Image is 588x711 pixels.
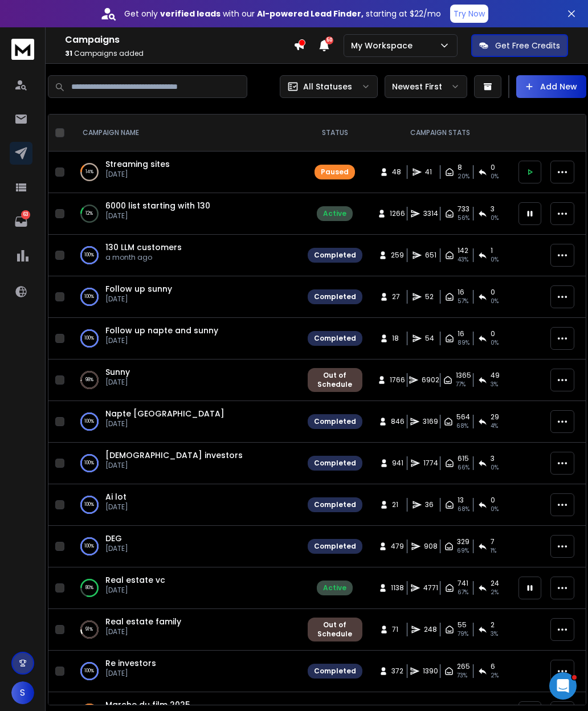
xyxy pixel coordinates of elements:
td: 100%130 LLM customersa month ago [69,235,301,276]
p: 14 % [85,166,93,178]
span: 67 % [458,588,468,597]
p: 100 % [84,665,94,677]
span: 3 % [491,630,498,639]
td: 91%Real estate family[DATE] [69,609,301,651]
div: Active [323,583,346,592]
span: 68 % [458,505,469,514]
a: 6000 list starting with 130 [105,200,210,211]
span: Sunny [105,366,130,378]
td: 14%Streaming sites[DATE] [69,152,301,193]
a: Streaming sites [105,158,170,170]
p: Get only with our starting at $22/mo [124,8,441,19]
span: 89 % [458,338,469,348]
span: 6902 [422,375,439,385]
span: 142 [458,246,468,255]
span: 259 [391,251,404,260]
span: 265 [457,662,470,671]
div: Out of Schedule [314,371,356,389]
span: 1 % [491,546,496,555]
span: 1138 [391,583,404,592]
span: 733 [458,205,469,214]
span: 2 [491,620,495,630]
span: 615 [458,454,469,463]
span: 3314 [423,209,438,218]
span: Re investors [105,657,156,669]
th: CAMPAIGN STATS [369,115,512,152]
span: 1266 [390,209,405,218]
span: 18 [392,334,403,343]
h1: Campaigns [65,33,293,47]
a: Follow up napte and sunny [105,325,218,336]
span: 66 % [458,463,469,472]
span: 16 [458,288,464,297]
p: 91 % [85,624,93,635]
span: 36 [425,500,436,509]
span: 79 % [458,630,468,639]
span: 564 [456,412,470,422]
p: 98 % [85,374,93,386]
td: 100%Follow up napte and sunny[DATE] [69,318,301,359]
span: 50 [325,36,333,44]
a: DEG [105,533,122,544]
span: 4771 [423,583,438,592]
span: 372 [391,667,403,676]
span: 479 [391,542,404,551]
span: 31 [65,48,72,58]
p: Campaigns added [65,49,293,58]
span: 941 [392,459,403,468]
td: 80%Real estate vc[DATE] [69,567,301,609]
td: 98%Sunny[DATE] [69,359,301,401]
span: 0 % [491,214,499,223]
span: 43 % [458,255,468,264]
span: Ai lot [105,491,126,502]
button: Try Now [450,5,488,23]
span: 1774 [423,459,438,468]
span: 16 [458,329,464,338]
span: 6 [491,662,495,671]
span: 13 [458,496,464,505]
button: S [11,681,34,704]
p: My Workspace [351,40,417,51]
span: 41 [425,167,436,177]
p: [DATE] [105,336,218,345]
button: Get Free Credits [471,34,568,57]
span: 908 [424,542,438,551]
p: [DATE] [105,378,130,387]
a: Real estate family [105,616,181,627]
div: Completed [314,417,356,426]
p: [DATE] [105,669,156,678]
span: 1390 [423,667,438,676]
span: 29 [491,412,499,422]
iframe: Intercom live chat [549,672,577,700]
div: Completed [314,251,356,260]
span: 0 % [491,505,499,514]
div: Completed [314,667,356,676]
p: [DATE] [105,295,172,304]
p: [DATE] [105,211,210,220]
td: 100%Re investors[DATE] [69,651,301,692]
span: 54 [425,334,436,343]
button: Newest First [385,75,467,98]
span: 846 [391,417,405,426]
p: [DATE] [105,461,243,470]
span: 130 LLM customers [105,242,182,253]
span: 1365 [456,371,471,380]
span: 49 [491,371,500,380]
span: 0 % [491,255,499,264]
span: 21 [392,500,403,509]
div: Active [323,209,346,218]
span: 0 % [491,338,499,348]
span: 1766 [390,375,405,385]
p: 100 % [84,416,94,427]
strong: AI-powered Lead Finder, [257,8,364,19]
p: 80 % [85,582,93,594]
span: 4 % [491,422,498,431]
span: 8 [458,163,462,172]
strong: verified leads [160,8,220,19]
span: 48 [392,167,403,177]
a: Napte [GEOGRAPHIC_DATA] [105,408,224,419]
p: 100 % [84,457,94,469]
